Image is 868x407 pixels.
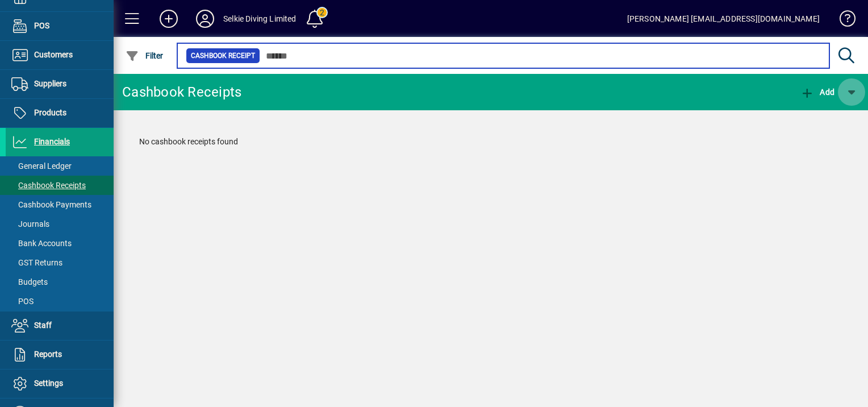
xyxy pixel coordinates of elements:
[128,124,854,159] div: No cashbook receipts found
[11,297,34,306] span: POS
[6,312,114,340] a: Staff
[34,137,70,146] span: Financials
[223,10,297,28] div: Selkie Diving Limited
[798,82,837,102] button: Add
[6,195,114,214] a: Cashbook Payments
[6,70,114,98] a: Suppliers
[831,2,854,39] a: Knowledge Base
[800,88,834,97] span: Add
[11,161,72,171] span: General Ledger
[6,272,114,292] a: Budgets
[11,277,48,286] span: Budgets
[6,41,114,69] a: Customers
[34,50,73,59] span: Customers
[6,369,114,398] a: Settings
[34,21,49,30] span: POS
[11,181,86,190] span: Cashbook Receipts
[11,239,72,248] span: Bank Accounts
[6,214,114,234] a: Journals
[126,51,164,60] span: Filter
[6,156,114,176] a: General Ledger
[151,9,187,29] button: Add
[34,79,66,88] span: Suppliers
[6,292,114,311] a: POS
[34,379,63,388] span: Settings
[34,108,66,117] span: Products
[34,350,62,359] span: Reports
[11,258,62,267] span: GST Returns
[187,9,223,29] button: Profile
[11,200,91,209] span: Cashbook Payments
[6,234,114,253] a: Bank Accounts
[123,45,166,66] button: Filter
[191,50,255,61] span: Cashbook Receipt
[11,219,49,229] span: Journals
[627,10,820,28] div: [PERSON_NAME] [EMAIL_ADDRESS][DOMAIN_NAME]
[122,83,241,101] div: Cashbook Receipts
[6,12,114,40] a: POS
[34,321,52,330] span: Staff
[6,99,114,127] a: Products
[6,340,114,369] a: Reports
[6,253,114,272] a: GST Returns
[6,176,114,195] a: Cashbook Receipts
